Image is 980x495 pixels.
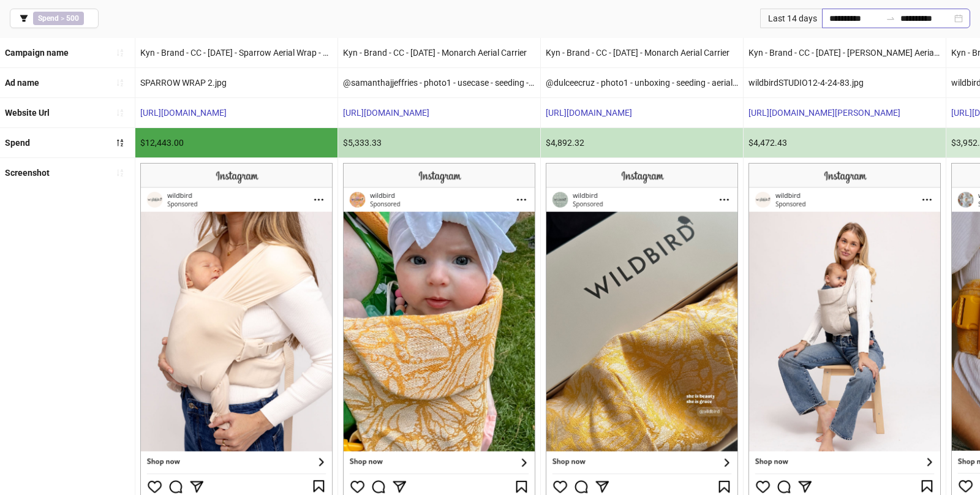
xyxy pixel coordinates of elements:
span: sort-ascending [116,168,124,177]
span: > [33,12,84,25]
div: @dulceecruz - photo1 - unboxing - seeding - aerialcarrier - PDP [541,68,743,97]
span: sort-ascending [116,48,124,57]
b: Ad name [5,78,39,88]
a: [URL][DOMAIN_NAME] [343,108,429,118]
div: Last 14 days [760,9,822,28]
div: $5,333.33 [338,128,540,157]
button: Spend > 500 [10,9,99,28]
a: [URL][DOMAIN_NAME][PERSON_NAME] [748,108,900,118]
span: sort-ascending [116,108,124,117]
b: 500 [66,14,79,23]
div: Kyn - Brand - CC - [DATE] - Sparrow Aerial Wrap - PDP [135,38,337,67]
b: Spend [5,138,30,148]
span: sort-descending [116,138,124,147]
div: Kyn - Brand - CC - [DATE] - [PERSON_NAME] Aerial Carrier [744,38,946,67]
span: sort-ascending [116,78,124,87]
a: [URL][DOMAIN_NAME] [140,108,227,118]
b: Website Url [5,108,50,118]
div: wildbirdSTUDIO12-4-24-83.jpg [744,68,946,97]
div: $4,472.43 [744,128,946,157]
div: $4,892.32 [541,128,743,157]
b: Screenshot [5,168,50,178]
span: swap-right [886,13,895,23]
div: SPARROW WRAP 2.jpg [135,68,337,97]
div: @samanthajjeffries - photo1 - usecase - seeding - aerialcarrier - PDP [338,68,540,97]
span: filter [20,14,28,23]
a: [URL][DOMAIN_NAME] [546,108,632,118]
div: Kyn - Brand - CC - [DATE] - Monarch Aerial Carrier [541,38,743,67]
div: Kyn - Brand - CC - [DATE] - Monarch Aerial Carrier [338,38,540,67]
div: $12,443.00 [135,128,337,157]
b: Spend [38,14,59,23]
b: Campaign name [5,48,69,58]
span: to [886,13,895,23]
